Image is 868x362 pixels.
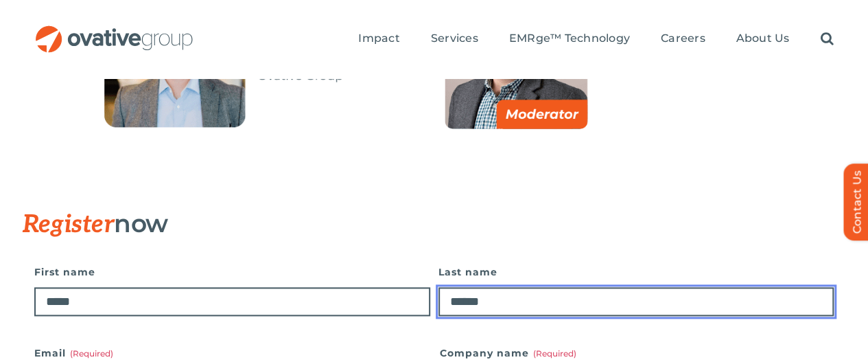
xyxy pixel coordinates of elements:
[661,32,705,45] span: Careers
[736,32,789,45] span: About Us
[358,32,399,45] span: Impact
[820,32,833,47] a: Search
[533,348,576,359] span: (Required)
[509,32,630,45] span: EMRge™ Technology
[509,32,630,47] a: EMRge™ Technology
[358,17,833,61] nav: Menu
[34,24,194,37] a: OG_Full_horizontal_RGB
[358,32,399,47] a: Impact
[23,210,777,238] h3: now
[70,348,113,359] span: (Required)
[736,32,789,47] a: About Us
[661,32,705,47] a: Careers
[23,210,115,240] span: Register
[431,32,478,45] span: Services
[34,262,430,282] label: First name
[431,32,478,47] a: Services
[438,262,834,282] label: Last name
